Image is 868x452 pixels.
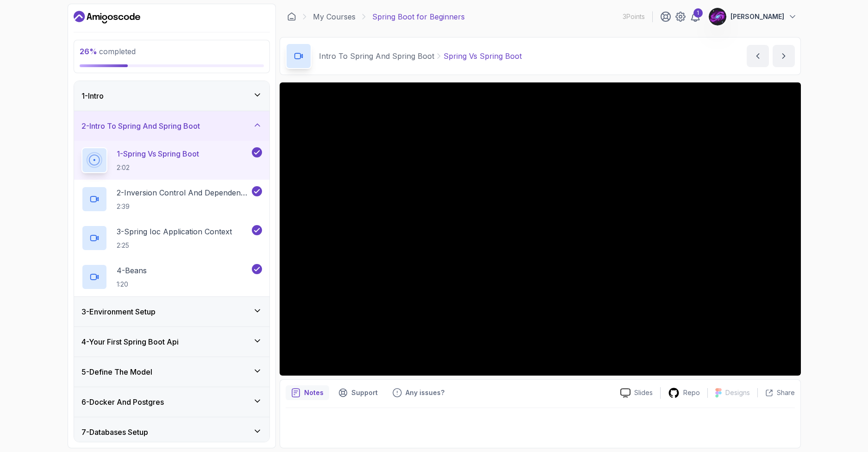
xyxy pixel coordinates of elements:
[117,163,199,172] p: 2:02
[280,82,801,376] iframe: 1 - Spring vs Spring Boot
[709,8,726,25] img: user profile image
[623,12,645,21] p: 3 Points
[117,265,147,276] p: 4 - Beans
[333,385,383,400] button: Support button
[81,427,148,438] h3: 7 - Databases Setup
[81,396,164,408] h3: 6 - Docker And Postgres
[725,388,750,397] p: Designs
[443,50,522,62] p: Spring Vs Spring Boot
[80,47,136,56] span: completed
[74,111,269,141] button: 2-Intro To Spring And Spring Boot
[313,11,356,22] a: My Courses
[117,148,199,159] p: 1 - Spring Vs Spring Boot
[773,45,795,67] button: next content
[661,387,707,399] a: Repo
[74,297,269,326] button: 3-Environment Setup
[731,12,784,21] p: [PERSON_NAME]
[117,241,232,250] p: 2:25
[683,388,700,397] p: Repo
[117,226,232,237] p: 3 - Spring Ioc Application Context
[286,385,329,400] button: notes button
[81,147,262,173] button: 1-Spring Vs Spring Boot2:02
[81,336,179,347] h3: 4 - Your First Spring Boot Api
[81,225,262,251] button: 3-Spring Ioc Application Context2:25
[690,11,701,22] a: 1
[747,45,769,67] button: previous content
[613,388,660,398] a: Slides
[81,120,200,132] h3: 2 - Intro To Spring And Spring Boot
[74,10,140,25] a: Dashboard
[80,47,97,56] span: 26 %
[372,11,465,22] p: Spring Boot for Beginners
[117,280,147,289] p: 1:20
[74,327,269,357] button: 4-Your First Spring Boot Api
[81,186,262,212] button: 2-Inversion Control And Dependency Injection2:39
[287,12,296,21] a: Dashboard
[74,357,269,387] button: 5-Define The Model
[757,388,795,397] button: Share
[777,388,795,397] p: Share
[634,388,653,397] p: Slides
[351,388,378,397] p: Support
[74,417,269,447] button: 7-Databases Setup
[117,187,250,198] p: 2 - Inversion Control And Dependency Injection
[81,264,262,290] button: 4-Beans1:20
[319,50,434,62] p: Intro To Spring And Spring Boot
[81,306,156,317] h3: 3 - Environment Setup
[81,366,152,377] h3: 5 - Define The Model
[74,81,269,111] button: 1-Intro
[81,90,104,101] h3: 1 - Intro
[117,202,250,211] p: 2:39
[693,8,703,18] div: 1
[74,387,269,417] button: 6-Docker And Postgres
[387,385,450,400] button: Feedback button
[708,7,797,26] button: user profile image[PERSON_NAME]
[304,388,324,397] p: Notes
[406,388,444,397] p: Any issues?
